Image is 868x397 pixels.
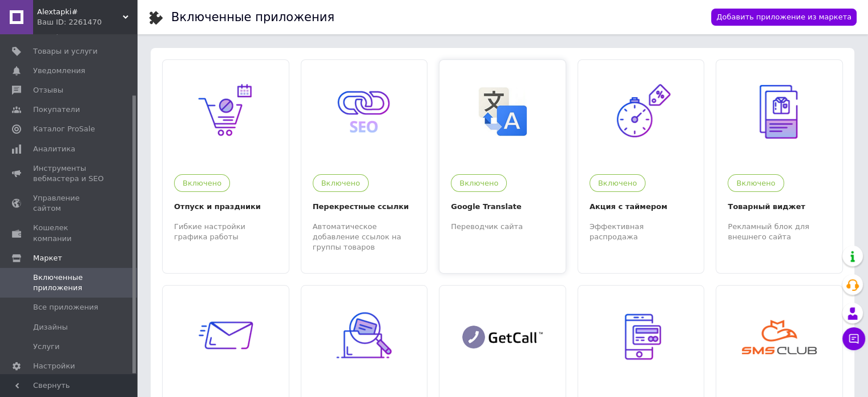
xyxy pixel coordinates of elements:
img: 32 [744,77,814,147]
span: Уведомления [33,66,85,76]
span: Покупатели [33,105,80,115]
img: 57 [606,302,676,372]
div: Включено [590,174,645,192]
div: Автоматическое добавление ссылок на группы товаров [313,222,416,253]
div: Акция с таймером [590,200,693,213]
span: Инструменты вебмастера и SEO [33,163,106,184]
div: Эффективная распродажа [590,222,693,242]
img: 9 [329,77,399,147]
span: Услуги [33,342,59,352]
div: Переводчик сайта [451,222,554,232]
div: Включенные приложения [171,11,334,23]
a: Добавить приложение из маркета [711,9,857,26]
a: 13ВключеноОтпуск и праздникиГибкие настройки графика работы [163,60,289,262]
span: Дизайны [33,322,68,332]
a: 9ВключеноПерекрестные ссылкиАвтоматическое добавление ссылок на группы товаров [301,60,427,262]
div: Включено [313,174,369,192]
img: 39 [329,302,399,372]
div: Включено [728,174,784,192]
img: 12 [606,77,676,147]
a: 12ВключеноАкция с таймеромЭффективная распродажа [578,60,704,262]
img: 156 [742,320,817,354]
div: Отпуск и праздники [174,200,277,213]
span: Товары и услуги [33,46,98,57]
span: Каталог ProSale [33,124,95,134]
div: Ваш ID: 2261470 [37,17,137,27]
div: Включено [174,174,230,192]
span: Alextapki# [37,7,123,17]
img: 145 [462,326,543,348]
div: Гибкие настройки графика работы [174,222,277,242]
span: Отзывы [33,85,63,95]
span: Управление сайтом [33,193,106,214]
span: Включенные приложения [33,272,106,293]
div: Включено [451,174,507,192]
div: Товарный виджет [728,200,831,213]
img: 13 [191,77,261,147]
span: Маркет [33,253,62,263]
span: Аналитика [33,144,75,154]
a: 4ВключеноGoogle TranslateПереводчик сайта [439,60,566,262]
span: Кошелек компании [33,223,106,243]
img: 4 [478,87,527,136]
div: Перекрестные ссылки [313,200,416,213]
div: Рекламный блок для внешнего сайта [728,222,831,242]
a: 32ВключеноТоварный виджетРекламный блок для внешнего сайта [716,60,842,262]
img: 33 [191,302,261,372]
div: Google Translate [451,200,554,213]
button: Чат с покупателем [842,327,865,350]
span: Все приложения [33,302,98,312]
span: Настройки [33,361,75,371]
